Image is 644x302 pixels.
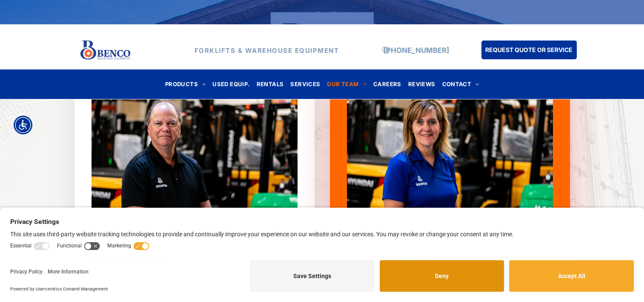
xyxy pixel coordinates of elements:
a: SERVICES [287,78,323,90]
a: PRODUCTS [162,78,209,90]
span: REQUEST QUOTE OR SERVICE [485,42,572,58]
img: bencoindustrial [347,91,553,239]
a: REQUEST QUOTE OR SERVICE [481,41,577,59]
a: USED EQUIP. [209,78,253,90]
strong: FORKLIFTS & WAREHOUSE EQUIPMENT [195,46,339,54]
a: CAREERS [370,78,405,90]
a: [PHONE_NUMBER] [384,46,449,54]
a: RENTALS [253,78,287,90]
div: Accessibility Menu [14,116,32,134]
img: bencoindustrial [92,91,298,239]
a: OUR TEAM [323,78,370,90]
a: REVIEWS [405,78,439,90]
a: CONTACT [438,78,482,90]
